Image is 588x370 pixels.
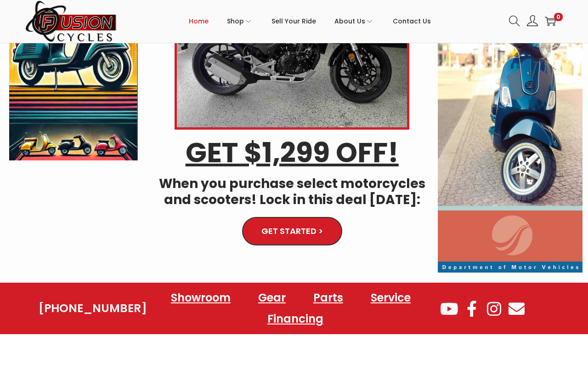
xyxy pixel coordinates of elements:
[39,302,147,315] a: [PHONE_NUMBER]
[189,10,209,33] span: Home
[162,287,240,308] a: Showroom
[261,227,323,235] span: GET STARTED >
[242,217,342,245] a: GET STARTED >
[258,308,333,330] a: Financing
[334,10,365,33] span: About Us
[227,0,253,42] a: Shop
[249,287,295,308] a: Gear
[117,0,502,42] nav: Primary navigation
[189,0,209,42] a: Home
[545,16,556,27] a: 0
[152,176,432,208] h4: When you purchase select motorcycles and scooters! Lock in this deal [DATE]:
[147,287,439,330] nav: Menu
[227,10,244,33] span: Shop
[334,0,374,42] a: About Us
[393,0,431,42] a: Contact Us
[271,10,316,33] span: Sell Your Ride
[186,133,399,172] u: GET $1,299 OFF!
[362,287,420,308] a: Service
[271,0,316,42] a: Sell Your Ride
[304,287,352,308] a: Parts
[393,10,431,33] span: Contact Us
